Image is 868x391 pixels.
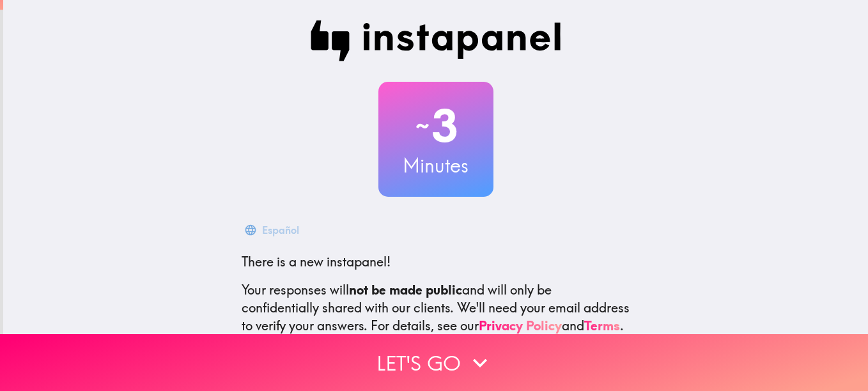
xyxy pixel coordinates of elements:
[584,318,620,333] a: Terms
[378,152,493,179] h3: Minutes
[349,282,462,298] b: not be made public
[479,318,562,333] a: Privacy Policy
[242,281,630,335] p: Your responses will and will only be confidentially shared with our clients. We'll need your emai...
[262,221,299,239] div: Español
[311,20,561,61] img: Instapanel
[242,217,304,243] button: Español
[242,254,391,270] span: There is a new instapanel!
[378,100,493,152] h2: 3
[414,107,431,145] span: ~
